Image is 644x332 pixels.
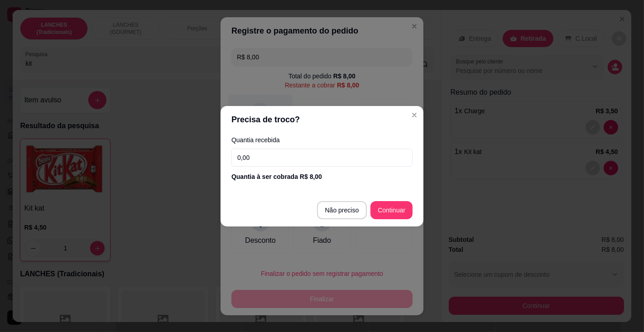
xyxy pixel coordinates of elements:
[221,106,423,133] header: Precisa de troco?
[407,108,422,122] button: Close
[231,137,413,143] label: Quantia recebida
[317,201,367,219] button: Não preciso
[370,201,413,219] button: Continuar
[231,172,413,181] div: Quantia à ser cobrada R$ 8,00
